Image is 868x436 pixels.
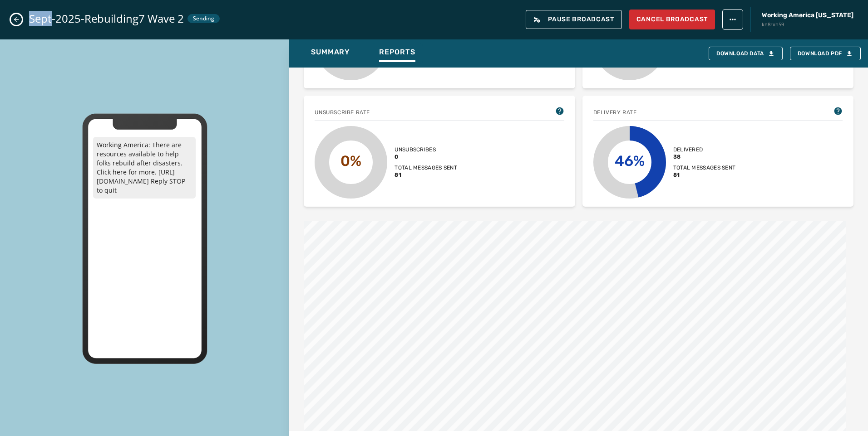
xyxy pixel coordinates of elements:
span: Working America [US_STATE] [762,11,853,20]
span: kn8rxh59 [762,21,853,29]
span: 38 [673,153,736,160]
span: Total messages sent [673,164,736,171]
div: Download Data [716,50,775,57]
button: broadcast action menu [722,9,743,30]
span: Unsubscribes [395,146,457,153]
span: 0 [395,153,457,160]
span: Download PDF [798,50,853,57]
button: Reports [372,43,423,64]
span: Unsubscribe Rate [315,109,370,116]
span: 81 [395,171,457,179]
span: Reports [379,48,415,57]
span: Sept-2025-Rebuilding7 Wave 2 [29,11,184,26]
button: Download PDF [790,47,861,60]
span: Sending [193,15,214,22]
span: Delivery Rate [593,109,637,116]
span: Cancel Broadcast [636,15,708,24]
text: 0% [340,152,361,170]
button: Pause Broadcast [526,10,622,29]
span: Total messages sent [395,164,457,171]
span: 81 [673,171,736,179]
span: Summary [311,48,350,57]
button: Summary [304,43,357,64]
button: Download Data [709,47,783,60]
span: Pause Broadcast [533,16,614,23]
p: Working America: There are resources available to help folks rebuild after disasters. Click here ... [93,137,196,199]
text: 46% [615,152,645,170]
button: Cancel Broadcast [629,10,715,29]
span: Delivered [673,146,736,153]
